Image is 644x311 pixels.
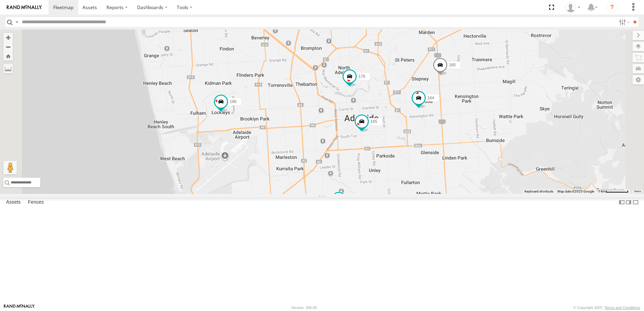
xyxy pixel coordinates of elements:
[618,198,625,207] label: Dock Summary Table to the Left
[358,74,365,79] span: 176
[524,189,553,194] button: Keyboard shortcuts
[605,306,640,310] a: Terms and Conditions
[563,2,583,12] div: Mitchell Nelson
[25,198,47,207] label: Fences
[633,75,644,84] label: Map Settings
[607,2,617,13] i: ?
[4,304,35,311] a: Visit our Website
[596,189,631,194] button: Map Scale: 1 km per 64 pixels
[291,306,317,310] div: Version: 306.00
[3,33,13,42] button: Zoom in
[3,161,17,174] button: Drag Pegman onto the map to open Street View
[7,5,42,10] img: rand-logo.svg
[598,189,606,193] span: 1 km
[3,198,24,207] label: Assets
[573,306,640,310] div: © Copyright 2025 -
[616,17,631,27] label: Search Filter Options
[14,17,20,27] label: Search Query
[427,96,434,100] span: 164
[3,51,13,61] button: Zoom Home
[625,198,632,207] label: Dock Summary Table to the Right
[449,63,456,67] span: 160
[3,42,13,51] button: Zoom out
[3,64,13,73] label: Measure
[632,198,639,207] label: Hide Summary Table
[634,190,641,193] a: Terms
[230,100,236,104] span: 166
[371,119,377,124] span: 165
[557,189,594,193] span: Map data ©2025 Google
